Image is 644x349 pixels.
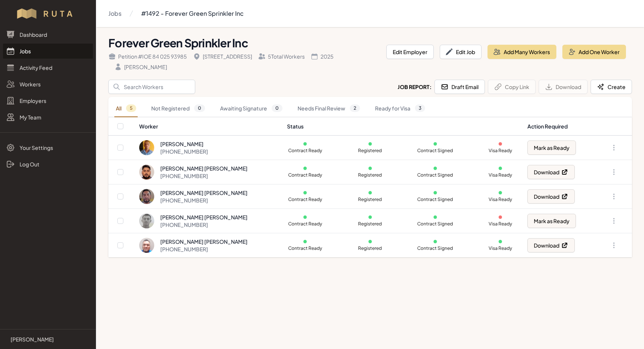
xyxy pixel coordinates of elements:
button: Copy Link [488,80,536,94]
button: Create [591,80,632,94]
p: Visa Ready [482,196,518,202]
a: Awaiting Signature [219,100,284,117]
a: Activity Feed [3,60,93,75]
div: [PHONE_NUMBER] [160,245,248,253]
p: Contract Signed [417,245,453,251]
img: Workflow [16,8,80,20]
button: Download [527,189,575,204]
a: Needs Final Review [296,100,361,117]
div: [PHONE_NUMBER] [160,148,208,155]
span: 0 [194,104,205,112]
button: Download [527,238,575,252]
a: Employers [3,93,93,108]
a: Workers [3,77,93,92]
button: Mark as Ready [527,214,576,228]
p: Contract Signed [417,221,453,227]
div: [PERSON_NAME] [PERSON_NAME] [160,213,248,221]
p: Registered [352,245,388,251]
div: Worker [139,122,278,130]
p: Visa Ready [482,221,518,227]
a: All [114,100,138,117]
div: [PHONE_NUMBER] [160,196,248,204]
a: My Team [3,110,93,125]
a: Jobs [108,6,122,21]
span: 0 [272,104,283,112]
h2: Job Report: [398,83,431,91]
input: Search Workers [108,80,195,94]
p: Registered [352,172,388,178]
p: Visa Ready [482,148,518,154]
h1: Forever Green Sprinkler Inc [108,36,380,50]
p: Contract Ready [287,245,323,251]
div: [PHONE_NUMBER] [160,172,248,180]
p: Contract Signed [417,172,453,178]
a: Jobs [3,44,93,59]
a: [PERSON_NAME] [6,335,90,343]
button: Download [527,165,575,179]
a: #1492 - Forever Green Sprinkler Inc [141,6,244,21]
p: Registered [352,196,388,202]
span: 5 [126,104,136,112]
div: 5 Total Workers [258,53,305,60]
div: [PERSON_NAME] [160,140,208,148]
a: Ready for Visa [374,100,427,117]
th: Status [283,117,523,136]
button: Add One Worker [562,45,626,59]
p: Contract Signed [417,148,453,154]
div: [STREET_ADDRESS] [193,53,252,60]
button: Add Many Workers [488,45,556,59]
div: Petition # IOE 84 025 93985 [108,53,187,60]
p: [PERSON_NAME] [11,335,54,343]
p: Visa Ready [482,172,518,178]
button: Mark as Ready [527,141,576,155]
div: [PERSON_NAME] [PERSON_NAME] [160,165,248,172]
p: Contract Signed [417,196,453,202]
p: Registered [352,221,388,227]
nav: Tabs [108,100,632,117]
div: [PERSON_NAME] [PERSON_NAME] [160,238,248,245]
button: Draft Email [434,80,485,94]
div: [PERSON_NAME] [114,63,167,71]
p: Registered [352,148,388,154]
a: Log Out [3,157,93,172]
p: Contract Ready [287,172,323,178]
nav: Breadcrumb [108,6,244,21]
span: 2 [350,104,360,112]
p: Contract Ready [287,196,323,202]
a: Not Registered [150,100,207,117]
p: Visa Ready [482,245,518,251]
button: Edit Job [440,45,481,59]
div: [PHONE_NUMBER] [160,221,248,228]
button: Download [539,80,588,94]
a: Your Settings [3,140,93,155]
div: [PERSON_NAME] [PERSON_NAME] [160,189,248,196]
p: Contract Ready [287,148,323,154]
button: Edit Employer [386,45,434,59]
span: 3 [415,104,425,112]
div: 2025 [311,53,334,60]
p: Contract Ready [287,221,323,227]
th: Action Required [523,117,596,136]
a: Dashboard [3,27,93,42]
